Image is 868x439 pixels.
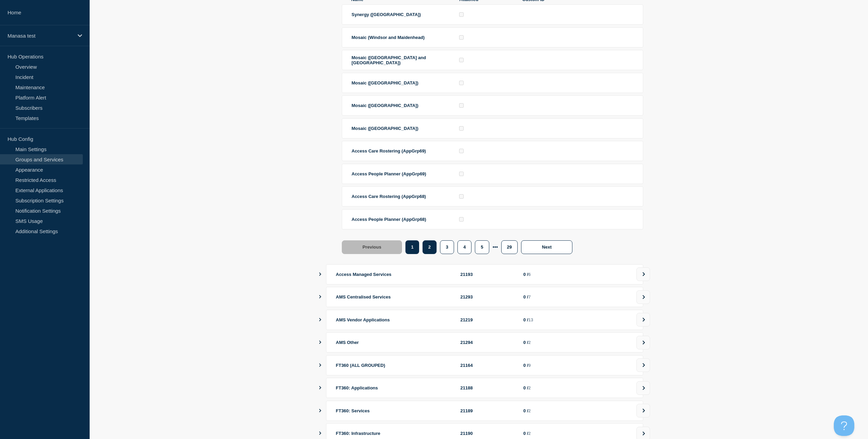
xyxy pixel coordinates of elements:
[523,385,528,390] span: 0 /
[523,272,528,277] span: 0 /
[523,317,528,322] span: 0 /
[501,240,518,254] button: 29
[319,401,322,421] button: showServices
[461,340,515,345] div: 21294
[461,272,515,277] div: 21193
[319,378,322,398] button: showServices
[319,310,322,330] button: showServices
[461,294,515,300] div: 21293
[352,103,418,108] span: Mosaic ([GEOGRAPHIC_DATA])
[336,363,385,368] span: FT360 (ALL GROUPED)
[528,408,531,413] span: 2
[523,294,528,300] span: 0 /
[8,33,73,39] p: Manasa test
[461,431,515,436] div: 21190
[319,355,322,375] button: showServices
[352,217,426,222] span: Access People Planner (AppGrp68)
[528,294,531,300] span: 7
[336,431,380,436] span: FT360: Infrastructure
[319,332,322,352] button: showServices
[461,317,515,322] div: 21219
[523,363,528,368] span: 0 /
[521,240,572,254] button: Next
[461,363,515,368] div: 21164
[461,408,515,413] div: 21189
[457,240,471,254] button: 4
[342,240,402,254] button: Previous
[336,272,392,277] span: Access Managed Services
[461,385,515,390] div: 21188
[523,408,528,413] span: 0 /
[528,431,531,436] span: 2
[528,340,531,345] span: 2
[336,317,390,322] span: AMS Vendor Applications
[336,340,359,345] span: AMS Other
[523,431,528,436] span: 0 /
[336,408,370,413] span: FT360: Services
[352,126,418,131] span: Mosaic ([GEOGRAPHIC_DATA])
[352,171,426,176] span: Access People Planner (AppGrp69)
[440,240,454,254] button: 3
[363,244,381,250] span: Previous
[523,340,528,345] span: 0 /
[352,12,421,17] span: Synergy ([GEOGRAPHIC_DATA])
[405,240,419,254] button: 1
[352,148,426,154] span: Access Care Rostering (AppGrp69)
[542,244,552,250] span: Next
[528,272,531,277] span: 6
[319,264,322,284] button: showServices
[834,415,854,436] iframe: Help Scout Beacon - Open
[528,363,531,368] span: 9
[352,35,425,40] span: Mosaic (Windsor and Maidenhead)
[528,385,531,390] span: 2
[423,240,437,254] button: 2
[336,294,391,300] span: AMS Centralised Services
[352,80,418,85] span: Mosaic ([GEOGRAPHIC_DATA])
[319,287,322,307] button: showServices
[352,55,426,65] span: Mosaic ([GEOGRAPHIC_DATA] and [GEOGRAPHIC_DATA])
[352,194,426,199] span: Access Care Rostering (AppGrp68)
[475,240,489,254] button: 5
[528,317,533,322] span: 13
[336,385,378,390] span: FT360: Applications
